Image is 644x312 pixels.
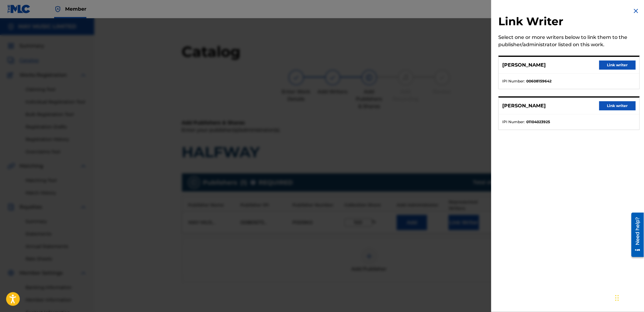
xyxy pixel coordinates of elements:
div: Drag [615,289,619,307]
img: Top Rightsholder [54,5,61,13]
iframe: Chat Widget [614,283,644,312]
p: [PERSON_NAME] [503,102,546,109]
img: MLC Logo [7,5,31,13]
iframe: Resource Center [627,210,644,259]
p: [PERSON_NAME] [503,61,546,69]
strong: 00608159642 [527,78,552,84]
button: Link writer [599,101,636,110]
h2: Link Writer [499,15,640,30]
span: IPI Number : [503,119,525,125]
strong: 01104023925 [527,119,550,125]
button: Link writer [599,61,636,70]
span: IPI Number : [503,78,525,84]
span: Member [65,5,86,12]
div: Select one or more writers below to link them to the publisher/administrator listed on this work. [499,34,640,48]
